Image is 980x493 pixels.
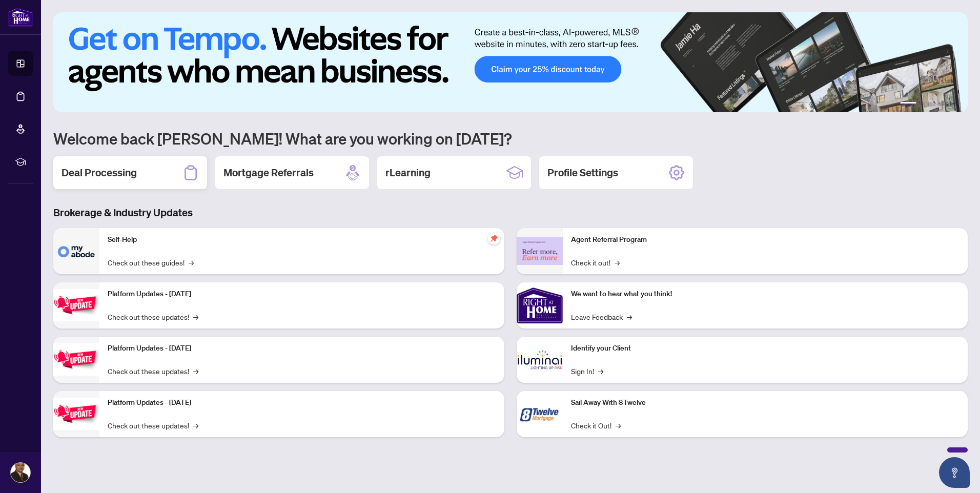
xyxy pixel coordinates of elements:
a: Check it Out!→ [571,420,621,431]
p: Platform Updates - [DATE] [108,343,496,354]
img: Platform Updates - July 21, 2025 [53,289,99,321]
p: Identify your Client [571,343,959,354]
p: Platform Updates - [DATE] [108,289,496,300]
span: → [193,365,198,377]
a: Sign In!→ [571,365,603,377]
button: Open asap [939,457,970,488]
p: Agent Referral Program [571,234,959,245]
p: We want to hear what you think! [571,289,959,300]
img: Sail Away With 8Twelve [517,391,563,437]
button: 5 [945,102,949,106]
img: logo [8,8,33,27]
h2: rLearning [385,166,431,180]
button: 2 [921,102,925,106]
p: Self-Help [108,234,496,245]
span: → [627,311,632,322]
a: Check out these guides!→ [108,257,194,268]
img: Self-Help [53,228,99,274]
p: Sail Away With 8Twelve [571,397,959,408]
h3: Brokerage & Industry Updates [53,206,968,220]
a: Leave Feedback→ [571,311,632,322]
img: Platform Updates - June 23, 2025 [53,398,99,430]
h1: Welcome back [PERSON_NAME]! What are you working on [DATE]? [53,129,968,148]
button: 6 [953,102,957,106]
button: 4 [937,102,941,106]
span: → [193,311,198,322]
img: Identify your Client [517,337,563,383]
p: Platform Updates - [DATE] [108,397,496,408]
img: Slide 0 [53,12,968,112]
a: Check it out!→ [571,257,620,268]
span: → [189,257,194,268]
span: → [193,420,198,431]
img: Agent Referral Program [517,237,563,265]
a: Check out these updates!→ [108,365,198,377]
img: We want to hear what you think! [517,282,563,328]
span: pushpin [488,232,500,244]
span: → [615,257,620,268]
a: Check out these updates!→ [108,311,198,322]
h2: Profile Settings [547,166,618,180]
h2: Mortgage Referrals [223,166,314,180]
button: 3 [929,102,933,106]
span: → [598,365,603,377]
a: Check out these updates!→ [108,420,198,431]
h2: Deal Processing [62,166,137,180]
button: 1 [900,102,916,106]
img: Profile Icon [11,463,30,482]
span: → [616,420,621,431]
img: Platform Updates - July 8, 2025 [53,343,99,376]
